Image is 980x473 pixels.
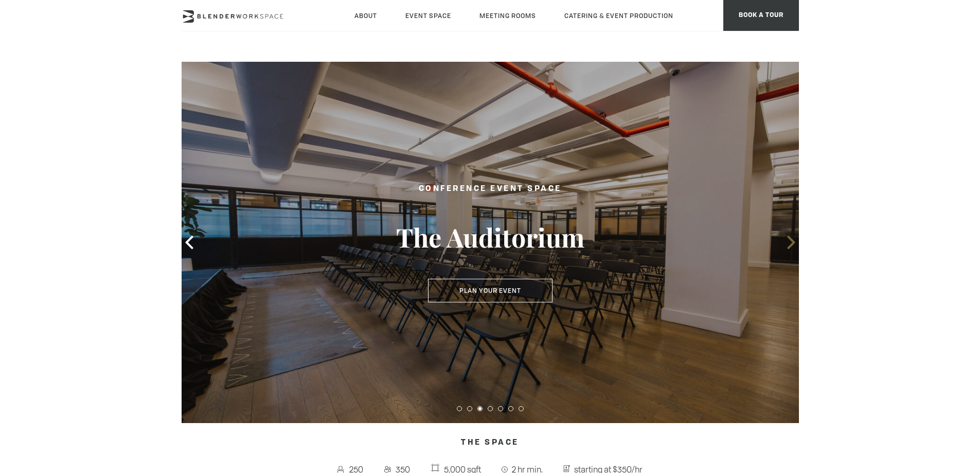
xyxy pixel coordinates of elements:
[428,279,553,303] button: Plan Your Event
[182,433,799,453] h4: The Space
[929,424,980,473] iframe: Chat Widget
[372,221,609,253] h3: The Auditorium
[372,183,609,196] h2: Conference Event Space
